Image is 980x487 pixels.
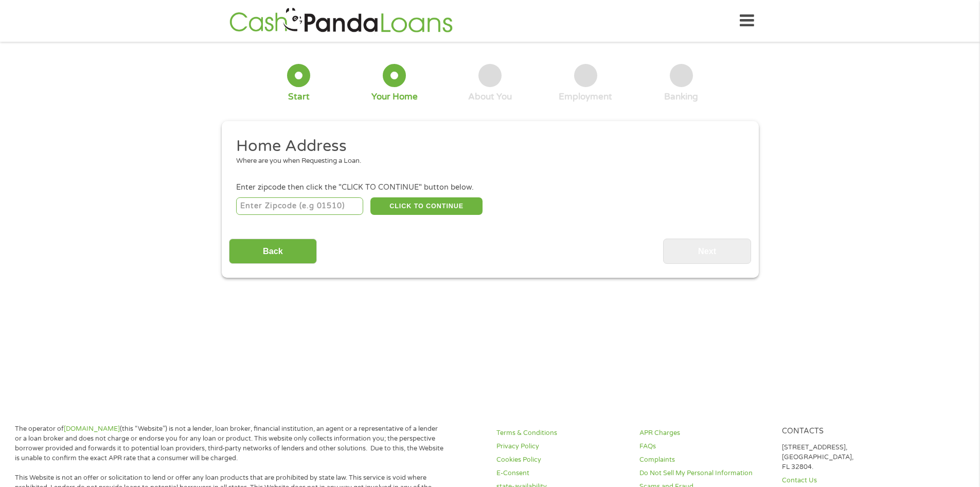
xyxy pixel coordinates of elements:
a: Complaints [639,455,770,465]
a: APR Charges [639,428,770,438]
h4: Contacts [782,427,913,436]
a: Privacy Policy [496,442,627,451]
input: Enter Zipcode (e.g 01510) [236,197,363,215]
div: Employment [559,91,612,103]
input: Next [663,239,751,264]
p: [STREET_ADDRESS], [GEOGRAPHIC_DATA], FL 32804. [782,443,913,472]
a: Terms & Conditions [496,428,627,438]
a: FAQs [639,442,770,451]
a: Do Not Sell My Personal Information [639,468,770,478]
button: CLICK TO CONTINUE [370,197,483,215]
div: Your Home [371,91,418,103]
a: E-Consent [496,468,627,478]
input: Back [229,239,317,264]
p: The operator of (this “Website”) is not a lender, loan broker, financial institution, an agent or... [15,424,444,463]
div: Enter zipcode then click the "CLICK TO CONTINUE" button below. [236,182,743,193]
a: [DOMAIN_NAME] [64,425,120,433]
div: About You [468,91,512,103]
img: GetLoanNow Logo [226,6,456,36]
h2: Home Address [236,136,736,157]
a: Contact Us [782,476,913,485]
div: Where are you when Requesting a Loan. [236,156,736,166]
div: Banking [664,91,698,103]
a: Cookies Policy [496,455,627,465]
div: Start [288,91,310,103]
